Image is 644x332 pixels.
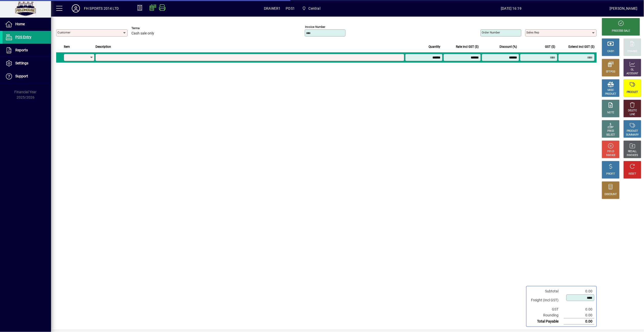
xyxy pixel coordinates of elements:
[564,318,594,325] td: 0.00
[627,72,638,76] div: ACCOUNT
[606,70,616,74] div: EFTPOS
[629,172,636,176] div: RESET
[15,61,28,65] span: Settings
[607,129,614,133] div: PRICE
[529,306,564,312] td: GST
[413,4,610,13] span: [DATE] 16:19
[3,57,51,70] a: Settings
[529,288,564,294] td: Subtotal
[429,44,441,50] span: Quantity
[606,153,615,157] div: INVOICE
[15,22,25,26] span: Home
[309,4,320,13] span: Central
[57,31,70,34] mat-label: Customer
[608,88,614,92] div: MISC
[610,4,638,13] div: [PERSON_NAME]
[626,133,639,137] div: SUMMARY
[456,44,479,50] span: Rate incl GST ($)
[569,44,595,50] span: Extend incl GST ($)
[605,193,617,196] div: DISCOUNT
[607,111,614,115] div: NOTE
[612,29,630,33] div: PROCESS SALE
[264,4,281,13] span: DRAWER1
[15,35,31,39] span: POS Entry
[527,31,539,34] mat-label: Sales rep
[630,113,635,116] div: LINE
[131,31,154,35] span: Cash sale only
[564,288,594,294] td: 0.00
[68,4,84,13] button: Profile
[607,150,614,153] div: HOLD
[606,172,615,176] div: PROFIT
[500,44,517,50] span: Discount (%)
[564,306,594,312] td: 0.00
[607,50,614,53] div: CASH
[529,294,564,306] td: Freight (Incl GST)
[545,44,555,50] span: GST ($)
[286,4,295,13] span: POS1
[564,312,594,318] td: 0.00
[606,133,615,137] div: SELECT
[84,4,119,13] div: FH SPORTS 2014 LTD
[529,312,564,318] td: Rounding
[605,92,616,96] div: PRODUCT
[64,44,70,50] span: Item
[631,68,634,72] div: GL
[482,31,500,34] mat-label: Order number
[95,44,111,50] span: Description
[627,90,638,94] div: PRODUCT
[15,74,28,78] span: Support
[3,18,51,31] a: Home
[131,27,162,30] span: Terms
[15,48,28,52] span: Reports
[628,50,638,53] div: CHARGE
[628,109,637,113] div: DELETE
[627,153,638,157] div: INVOICES
[627,129,638,133] div: PRODUCT
[3,70,51,83] a: Support
[3,44,51,57] a: Reports
[529,318,564,325] td: Total Payable
[305,25,325,29] mat-label: Invoice number
[628,150,637,153] div: RECALL
[300,4,322,13] span: Central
